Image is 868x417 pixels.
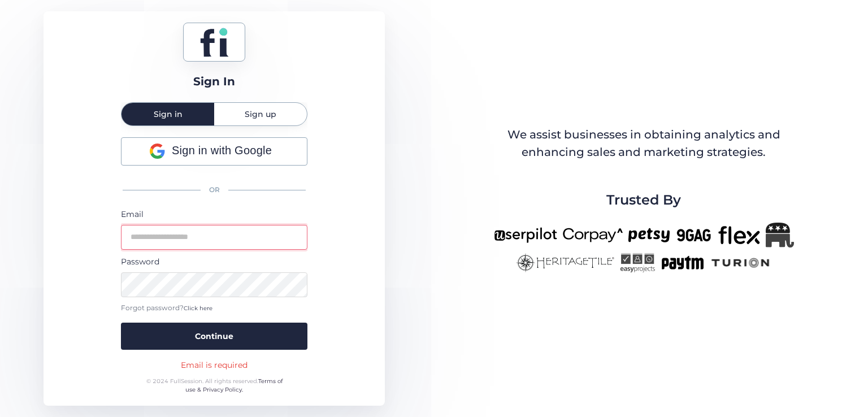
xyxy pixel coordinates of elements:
span: Continue [195,330,233,342]
div: We assist businesses in obtaining analytics and enhancing sales and marketing strategies. [494,126,793,162]
div: Email [121,208,307,220]
img: corpay-new.png [563,223,623,247]
span: Click here [184,305,212,312]
a: Terms of use & Privacy Policy. [185,377,283,394]
div: Email is required [181,359,248,371]
span: Sign in [154,110,183,118]
span: Sign up [245,110,276,118]
img: userpilot-new.png [494,223,557,247]
span: Trusted By [606,189,681,211]
img: petsy-new.png [628,223,670,247]
div: Password [121,255,307,268]
span: Sign in with Google [172,142,272,159]
img: turion-new.png [710,253,771,272]
div: Sign In [193,73,235,90]
img: heritagetile-new.png [516,253,614,272]
img: paytm-new.png [661,253,704,272]
img: flex-new.png [718,223,760,247]
button: Continue [121,323,307,350]
img: 9gag-new.png [675,223,713,247]
div: Forgot password? [121,303,307,314]
div: OR [121,178,307,202]
img: Republicanlogo-bw.png [766,223,794,247]
img: easyprojects-new.png [620,253,655,272]
div: © 2024 FullSession. All rights reserved. [141,377,288,394]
